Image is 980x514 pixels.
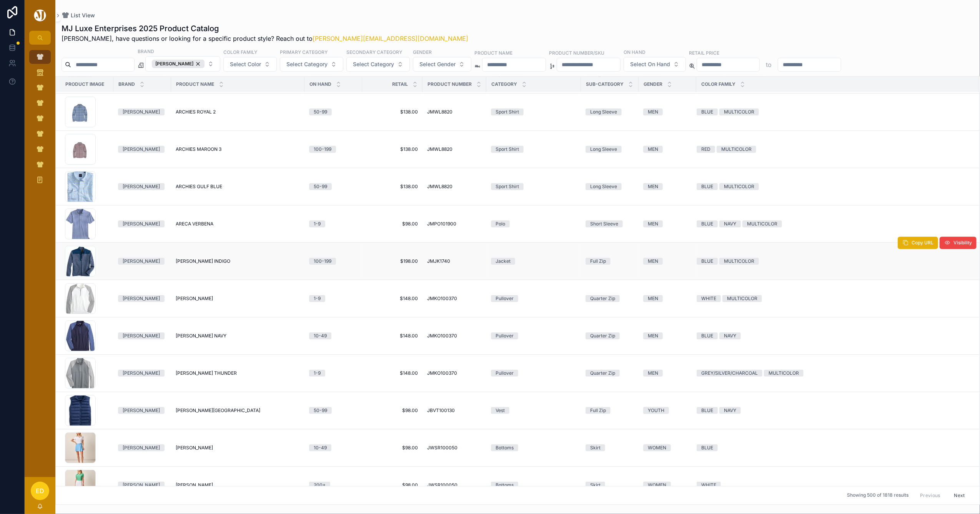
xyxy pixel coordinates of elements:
[367,370,418,376] span: $148.00
[590,407,606,414] div: Full Zip
[496,183,519,190] div: Sport Shirt
[496,295,514,302] div: Pullover
[491,370,576,377] a: Pullover
[176,407,260,414] span: [PERSON_NAME][GEOGRAPHIC_DATA]
[724,108,754,115] div: MULTICOLOR
[648,370,658,377] div: MEN
[701,444,713,451] div: BLUE
[590,146,617,153] div: Long Sleeve
[491,444,576,451] a: Bottoms
[648,332,658,339] div: MEN
[586,183,634,190] a: Long Sleeve
[724,407,736,414] div: NAVY
[223,48,257,55] label: Color Family
[697,108,970,115] a: BLUEMULTICOLOR
[648,444,666,451] div: WOMEN
[549,49,604,56] label: Product Number/SKU
[491,146,576,153] a: Sport Shirt
[419,60,456,68] span: Select Gender
[223,57,277,72] button: Select Button
[427,184,453,190] span: JMWL8820
[123,482,160,489] div: [PERSON_NAME]
[496,370,514,377] div: Pullover
[71,12,95,19] span: List View
[36,486,44,496] span: ED
[367,184,418,190] a: $138.00
[309,146,358,153] a: 100-199
[643,146,692,153] a: MEN
[590,370,615,377] div: Quarter Zip
[727,295,757,302] div: MULTICOLOR
[721,146,752,153] div: MULTICOLOR
[427,407,482,414] a: JBVT100130
[491,407,576,414] a: Vest
[590,295,615,302] div: Quarter Zip
[176,146,300,152] a: ARCHIES MAROON 3
[309,332,358,339] a: 10-49
[427,482,458,488] span: JWSR100050
[118,407,166,414] a: [PERSON_NAME]
[314,258,331,265] div: 100-199
[643,407,692,414] a: YOUTH
[697,444,970,451] a: BLUE
[123,108,160,115] div: [PERSON_NAME]
[496,482,514,489] div: Bottoms
[427,370,482,376] a: JMKO100370
[123,407,160,414] div: [PERSON_NAME]
[123,332,160,339] div: [PERSON_NAME]
[309,258,358,265] a: 100-199
[176,184,300,190] a: ARCHIES GULF BLUE
[496,407,505,414] div: Vest
[701,407,713,414] div: BLUE
[176,221,213,227] span: ARECA VERBENA
[701,220,713,227] div: BLUE
[648,183,658,190] div: MEN
[643,295,692,302] a: MEN
[427,258,450,264] span: JMJK1740
[123,220,160,227] div: [PERSON_NAME]
[496,146,519,153] div: Sport Shirt
[33,9,47,22] img: App logo
[367,221,418,227] span: $98.00
[367,333,418,339] a: $148.00
[643,220,692,227] a: MEN
[176,370,237,376] span: [PERSON_NAME] THUNDER
[280,48,328,55] label: Primary Category
[118,370,166,377] a: [PERSON_NAME]
[309,444,358,451] a: 10-49
[314,108,327,115] div: 50-99
[912,240,933,246] span: Copy URL
[367,482,418,488] a: $98.00
[176,370,300,376] a: [PERSON_NAME] THUNDER
[586,295,634,302] a: Quarter Zip
[491,295,576,302] a: Pullover
[25,45,55,197] div: scrollable content
[286,60,328,68] span: Select Category
[314,370,321,377] div: 1-9
[648,258,658,265] div: MEN
[62,23,468,34] h1: MJ Luxe Enterprises 2025 Product Catalog
[176,184,222,190] span: ARCHIES GULF BLUE
[648,146,658,153] div: MEN
[586,332,634,339] a: Quarter Zip
[427,221,482,227] a: JMPO101900
[496,108,519,115] div: Sport Shirt
[427,221,456,227] span: JMPO101900
[586,220,634,227] a: Short Sleeve
[367,295,418,302] a: $148.00
[496,258,511,265] div: Jacket
[176,295,300,302] a: [PERSON_NAME]
[491,220,576,227] a: Polo
[953,240,972,246] span: Visibility
[427,370,457,376] span: JMKO100370
[427,333,457,339] span: JMKO100370
[118,482,166,489] a: [PERSON_NAME]
[586,407,634,414] a: Full Zip
[152,60,205,68] button: Unselect JOHNNIE_O
[724,183,754,190] div: MULTICOLOR
[176,146,221,152] span: ARCHIES MAROON 3
[766,60,772,69] p: to
[413,57,471,72] button: Select Button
